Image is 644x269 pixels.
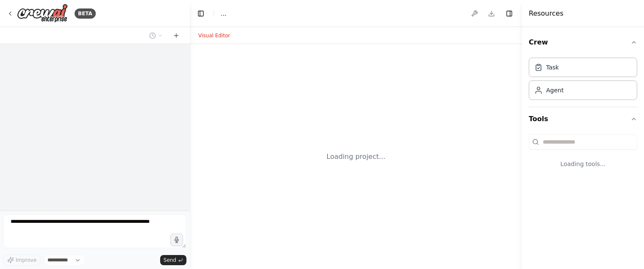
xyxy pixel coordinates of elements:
button: Send [160,255,186,265]
div: Loading project... [327,152,386,162]
span: Improve [16,257,36,263]
div: BETA [75,8,96,19]
div: Crew [529,54,637,107]
button: Hide left sidebar [195,8,207,19]
button: Crew [529,31,637,54]
span: ... [221,9,226,18]
h4: Resources [529,8,563,19]
button: Start a new chat [169,31,183,41]
div: Tools [529,131,637,182]
button: Tools [529,107,637,131]
nav: breadcrumb [221,9,226,18]
button: Visual Editor [193,31,235,41]
button: Hide right sidebar [503,8,515,19]
button: Switch to previous chat [146,31,166,41]
span: Send [164,257,176,263]
div: Task [546,63,559,72]
img: Logo [17,4,68,23]
button: Click to speak your automation idea [170,233,183,246]
div: Loading tools... [529,153,637,175]
button: Improve [3,255,40,266]
div: Agent [546,86,563,94]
